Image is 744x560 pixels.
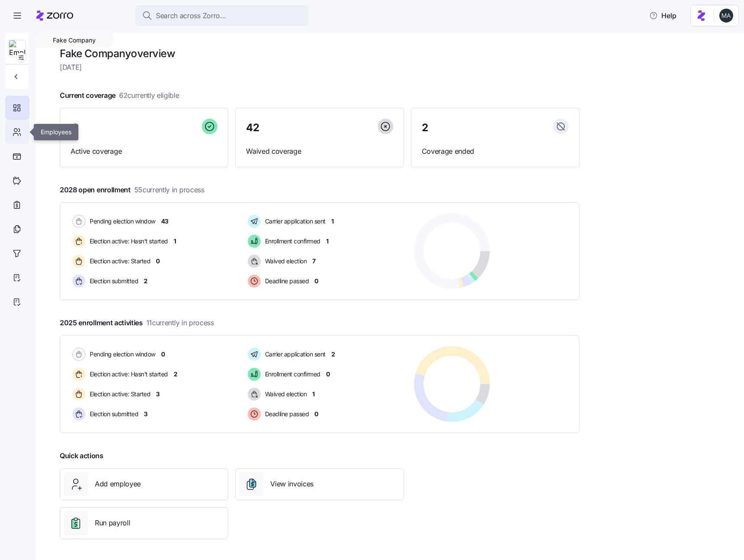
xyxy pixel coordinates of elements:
span: Deadline passed [262,277,309,285]
span: Enrollment confirmed [262,237,320,246]
span: Help [649,10,676,21]
span: Deadline passed [262,410,309,418]
span: 0 [314,410,318,418]
span: View invoices [270,479,314,489]
span: Coverage ended [422,146,569,157]
span: 0 [156,257,160,265]
span: Pending election window [87,350,155,359]
span: Waived coverage [246,146,393,157]
span: 4 [71,123,78,133]
img: Employer logo [9,40,26,58]
span: 11 currently in process [146,317,214,328]
span: 1 [326,237,329,246]
span: 2025 enrollment activities [60,317,214,328]
span: Election active: Started [87,390,150,398]
span: Waived election [262,390,307,398]
span: Election active: Hasn't started [87,370,168,379]
span: Enrollment confirmed [262,370,320,379]
span: Active coverage [71,146,217,157]
span: Election submitted [87,277,138,285]
span: Search across Zorro... [156,10,226,21]
span: 1 [174,237,176,246]
div: Fake Company [36,33,113,48]
img: 517bfecce098f88722b87234dc0f905a [719,9,733,23]
span: 2 [174,370,178,379]
span: 3 [144,410,148,418]
button: Help [642,7,683,24]
span: 2 [422,123,428,133]
span: Election active: Hasn't started [87,237,168,246]
button: Search across Zorro... [135,5,308,26]
span: 42 [246,123,259,133]
span: 1 [312,390,315,398]
span: 55 currently in process [134,185,204,195]
span: 0 [161,350,165,359]
span: 7 [312,257,316,265]
span: Election submitted [87,410,138,418]
span: [DATE] [60,62,579,73]
span: 0 [326,370,330,379]
span: Pending election window [87,217,155,226]
span: 0 [314,277,318,285]
span: Run payroll [95,518,130,528]
span: 3 [156,390,160,398]
span: 2 [144,277,148,285]
span: Carrier application sent [262,350,326,359]
span: Quick actions [60,450,104,461]
span: Carrier application sent [262,217,326,226]
span: 2 [331,350,335,359]
h1: Fake Company overview [60,47,579,60]
span: Waived election [262,257,307,265]
span: 1 [331,217,334,226]
span: 43 [161,217,168,226]
span: Add employee [95,479,141,489]
span: Current coverage [60,90,179,101]
span: Election active: Started [87,257,150,265]
span: 2028 open enrollment [60,185,204,195]
span: 62 currently eligible [119,90,179,101]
